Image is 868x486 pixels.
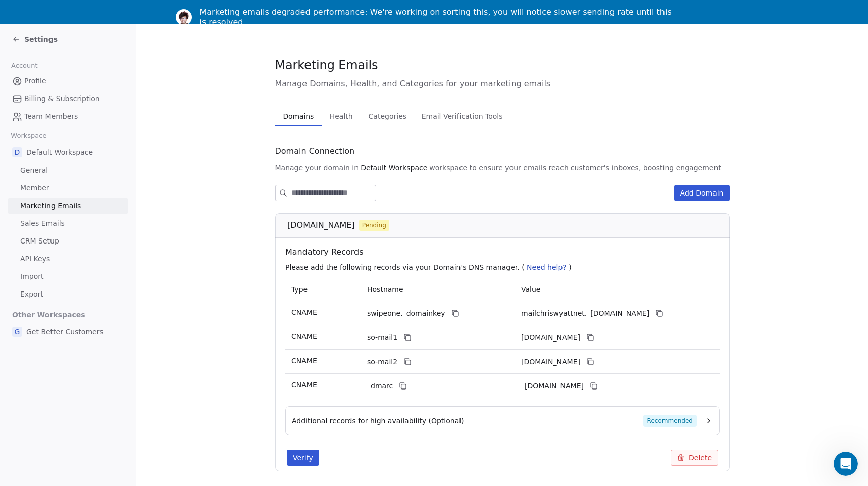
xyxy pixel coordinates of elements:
[367,308,445,319] span: swipeone._domainkey
[292,415,713,427] button: Additional records for high availability (Optional)Recommended
[527,263,567,271] span: Need help?
[291,308,317,316] span: CNAME
[571,163,721,173] span: customer's inboxes, boosting engagement
[291,284,355,295] p: Type
[7,128,51,143] span: Workspace
[20,201,81,211] span: Marketing Emails
[8,90,128,107] a: Billing & Subscription
[200,7,677,27] div: Marketing emails degraded performance: We're working on sorting this, you will notice slower send...
[834,452,858,476] iframe: Intercom live chat
[429,163,569,173] span: workspace to ensure your emails reach
[176,9,192,25] img: Profile image for Ram
[521,308,649,319] span: mailchriswyattnet._domainkey.swipeone.email
[20,254,50,264] span: API Keys
[275,145,355,157] span: Domain Connection
[8,307,89,323] span: Other Workspaces
[291,381,317,389] span: CNAME
[8,73,128,89] a: Profile
[12,327,22,337] span: G
[12,147,22,157] span: D
[8,108,128,125] a: Team Members
[279,109,318,123] span: Domains
[643,415,696,427] span: Recommended
[8,286,128,303] a: Export
[24,93,100,104] span: Billing & Subscription
[20,271,43,282] span: Import
[7,58,42,73] span: Account
[8,251,128,267] a: API Keys
[8,268,128,285] a: Import
[362,221,386,230] span: Pending
[24,34,58,44] span: Settings
[8,215,128,232] a: Sales Emails
[361,163,427,173] span: Default Workspace
[367,357,397,367] span: so-mail2
[12,34,58,44] a: Settings
[285,262,724,272] p: Please add the following records via your Domain's DNS manager. ( )
[275,78,730,90] span: Manage Domains, Health, and Categories for your marketing emails
[365,109,411,123] span: Categories
[8,233,128,250] a: CRM Setup
[20,289,43,300] span: Export
[367,381,393,392] span: _dmarc
[8,198,128,214] a: Marketing Emails
[287,219,355,231] span: [DOMAIN_NAME]
[287,450,319,466] button: Verify
[26,147,93,157] span: Default Workspace
[418,109,507,123] span: Email Verification Tools
[326,109,357,123] span: Health
[20,218,65,229] span: Sales Emails
[521,357,580,367] span: mailchriswyattnet2.swipeone.email
[8,180,128,197] a: Member
[24,76,46,86] span: Profile
[275,163,359,173] span: Manage your domain in
[291,332,317,341] span: CNAME
[292,416,464,426] span: Additional records for high availability (Optional)
[20,236,59,247] span: CRM Setup
[24,111,78,122] span: Team Members
[26,327,104,337] span: Get Better Customers
[275,58,378,73] span: Marketing Emails
[367,285,403,294] span: Hostname
[521,381,584,392] span: _dmarc.swipeone.email
[8,162,128,179] a: General
[291,357,317,365] span: CNAME
[521,285,540,294] span: Value
[521,332,580,343] span: mailchriswyattnet1.swipeone.email
[285,246,724,258] span: Mandatory Records
[20,183,49,193] span: Member
[367,332,397,343] span: so-mail1
[671,450,718,466] button: Delete
[674,185,730,201] button: Add Domain
[20,165,48,176] span: General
